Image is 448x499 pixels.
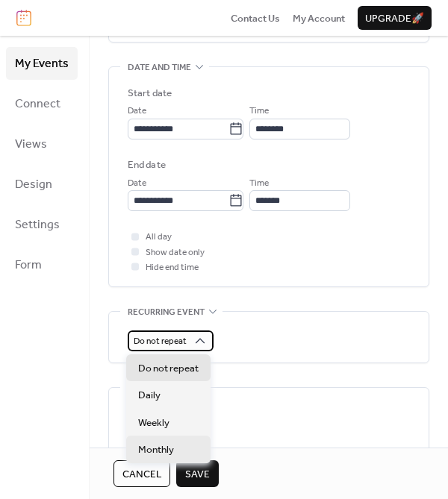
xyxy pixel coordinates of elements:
span: My Events [15,52,69,76]
span: Recurring event [128,304,205,319]
a: Contact Us [231,10,280,25]
a: Form [6,248,78,281]
a: My Events [6,47,78,80]
span: Connect [15,92,60,116]
span: Weekly [138,415,169,430]
span: Design [15,173,52,197]
span: Form [15,254,42,277]
span: Date [128,104,146,119]
span: Time [249,104,269,119]
span: My Account [293,11,345,26]
span: Monthly [138,442,174,457]
button: Upgrade🚀 [358,6,432,30]
button: Save [176,460,219,487]
span: Views [15,133,47,157]
img: logo [16,10,31,26]
a: Design [6,168,78,201]
span: Cancel [122,467,161,482]
span: Date and time [128,60,191,75]
span: All day [146,230,172,245]
span: Hide end time [146,260,199,275]
a: Views [6,128,78,160]
span: Time [249,176,269,191]
span: Upgrade 🚀 [365,11,424,26]
span: Contact Us [231,11,280,26]
span: Do not repeat [134,333,187,350]
div: End date [128,157,166,172]
a: Connect [6,87,78,120]
span: Daily [138,388,161,403]
a: My Account [293,10,345,25]
span: Do not repeat [138,361,199,376]
span: Save [185,467,210,482]
span: Show date only [146,245,205,260]
a: Settings [6,208,78,241]
button: Cancel [113,460,170,487]
span: Date [128,176,146,191]
div: Start date [128,86,172,101]
span: Settings [15,213,60,237]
